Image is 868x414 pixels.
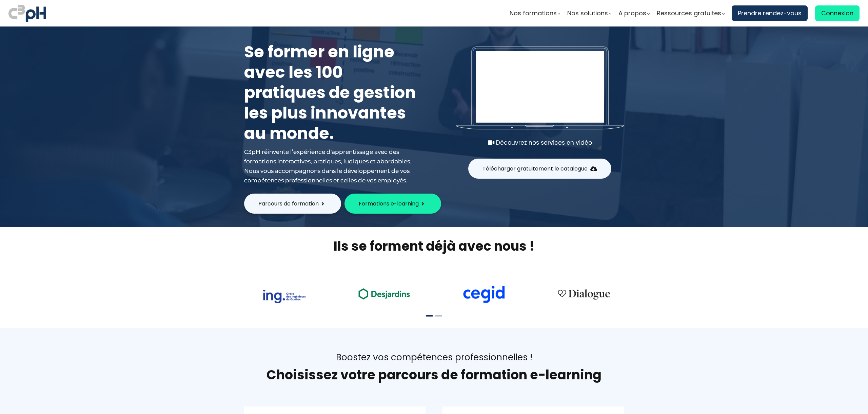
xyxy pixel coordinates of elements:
[553,285,614,303] img: 4cbfeea6ce3138713587aabb8dcf64fe.png
[244,352,624,363] div: Boostez vos compétences professionnelles !
[732,5,808,21] a: Prendre rendez-vous
[344,194,441,214] button: Formations e-learning
[262,290,306,303] img: 73f878ca33ad2a469052bbe3fa4fd140.png
[8,3,46,23] img: logo C3PH
[468,159,611,179] button: Télécharger gratuitement le catalogue
[657,8,721,18] span: Ressources gratuites
[821,8,853,18] span: Connexion
[244,147,420,185] div: C3pH réinvente l’expérience d'apprentissage avec des formations interactives, pratiques, ludiques...
[354,284,415,303] img: ea49a208ccc4d6e7deb170dc1c457f3b.png
[567,8,608,18] span: Nos solutions
[244,367,624,383] h1: Choisissez votre parcours de formation e-learning
[456,138,624,147] div: Découvrez nos services en vidéo
[482,164,588,173] span: Télécharger gratuitement le catalogue
[236,237,632,255] h2: Ils se forment déjà avec nous !
[510,8,557,18] span: Nos formations
[244,194,341,214] button: Parcours de formation
[738,8,802,18] span: Prendre rendez-vous
[244,42,420,144] h1: Se former en ligne avec les 100 pratiques de gestion les plus innovantes au monde.
[359,199,419,208] span: Formations e-learning
[815,5,860,21] a: Connexion
[618,8,646,18] span: A propos
[462,286,506,303] img: cdf238afa6e766054af0b3fe9d0794df.png
[258,199,319,208] span: Parcours de formation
